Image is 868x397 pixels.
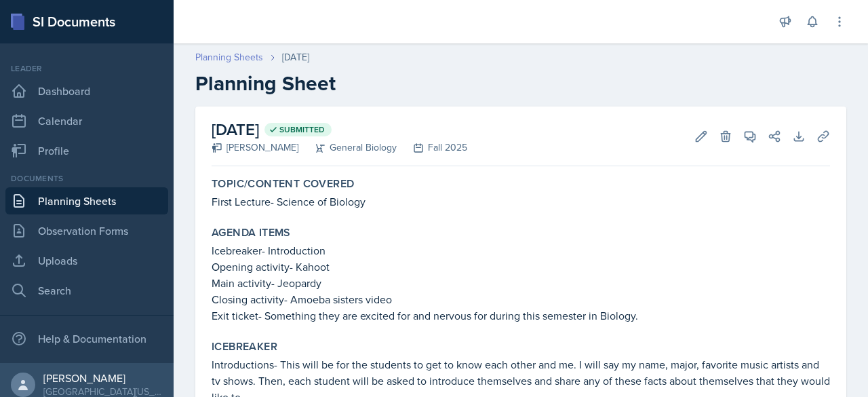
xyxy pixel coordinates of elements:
a: Calendar [5,107,168,134]
p: Exit ticket- Something they are excited for and nervous for during this semester in Biology. [212,307,830,324]
p: First Lecture- Science of Biology [212,193,830,210]
p: Main activity- Jeopardy [212,275,830,291]
p: Closing activity- Amoeba sisters video [212,291,830,307]
a: Search [5,277,168,304]
a: Planning Sheets [5,187,168,214]
a: Planning Sheets [195,50,263,64]
div: Leader [5,62,168,75]
div: [PERSON_NAME] [43,371,163,385]
div: Fall 2025 [397,140,467,155]
label: Topic/Content Covered [212,177,354,191]
div: Help & Documentation [5,325,168,352]
a: Observation Forms [5,217,168,244]
p: Icebreaker- Introduction [212,242,830,259]
div: [DATE] [282,50,309,64]
a: Dashboard [5,77,168,105]
span: Submitted [279,124,325,135]
h2: Planning Sheet [195,71,846,96]
p: Opening activity- Kahoot [212,259,830,275]
a: Uploads [5,247,168,274]
label: Icebreaker [212,340,277,354]
div: [PERSON_NAME] [212,140,298,155]
h2: [DATE] [212,117,467,142]
div: Documents [5,172,168,185]
a: Profile [5,137,168,164]
label: Agenda items [212,226,291,240]
div: General Biology [298,140,397,155]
